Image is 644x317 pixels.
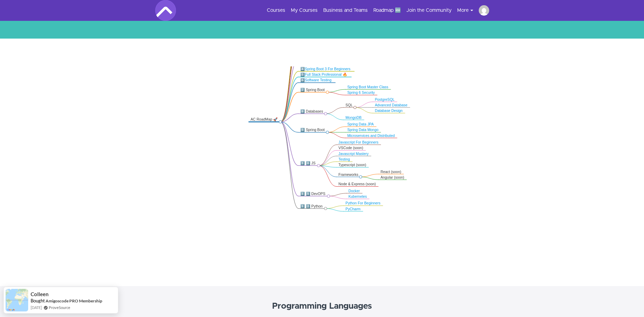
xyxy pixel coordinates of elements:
a: Advanced Database [375,103,408,107]
a: Javascript For Beginners [339,140,379,144]
div: Angular (soon) [381,175,405,180]
a: Courses [267,7,285,14]
a: Docker [349,189,360,193]
a: Python For Beginners [345,202,381,205]
div: 5️⃣ [300,73,349,77]
a: Testing [339,157,350,161]
a: PyCharm [345,207,360,211]
a: Roadmap 🆕 [373,7,401,14]
a: Business and Teams [323,7,368,14]
div: 1️⃣ 0️⃣ JS [300,161,317,166]
div: VSCode (soon) [339,146,364,151]
a: Spring 6 Security [347,91,375,95]
a: Full Stack Professional 🔥 [305,73,347,76]
a: My Courses [291,7,318,14]
div: Frameworks [339,172,359,177]
img: provesource social proof notification image [6,289,28,311]
a: Javascript Mastery [339,152,369,156]
span: Bought [31,298,45,303]
a: Spring Data JPA [347,122,374,126]
div: 1️⃣ 2️⃣ Python [300,204,324,209]
div: Typescript (soon) [339,163,367,167]
div: AC RoadMap 🚀 [251,117,279,122]
a: PostgreSQL [375,98,395,101]
div: 7️⃣ Spring Boot [300,88,326,92]
span: Colleen [31,291,49,297]
div: SQL [345,103,353,107]
div: 4️⃣ [300,67,352,71]
a: Spring Boot Master Class [347,85,388,89]
strong: Programming Languages [272,302,372,310]
div: React (soon) [381,170,401,174]
button: More [457,7,479,14]
a: MongoDB [345,116,361,120]
div: 9️⃣ Spring Boot [300,128,326,132]
a: Microservices and Distributed [347,134,395,138]
div: 6️⃣ [300,78,333,83]
img: luca92c@gmail.com [479,5,489,16]
div: 8️⃣ Databases [300,109,324,114]
a: Spring Boot 3 For Beginners [305,67,350,71]
span: [DATE] [31,304,42,310]
div: 1️⃣ 1️⃣ DevOPS [300,192,327,196]
a: Software Testing [305,78,332,82]
a: Kubernetes [349,195,367,198]
a: Amigoscode PRO Membership [46,298,102,303]
a: ProveSource [49,304,70,310]
div: Node & Express (soon) [339,182,376,187]
a: Spring Data Mongo [347,128,379,132]
a: Join the Community [406,7,452,14]
a: Database Design [375,109,403,113]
